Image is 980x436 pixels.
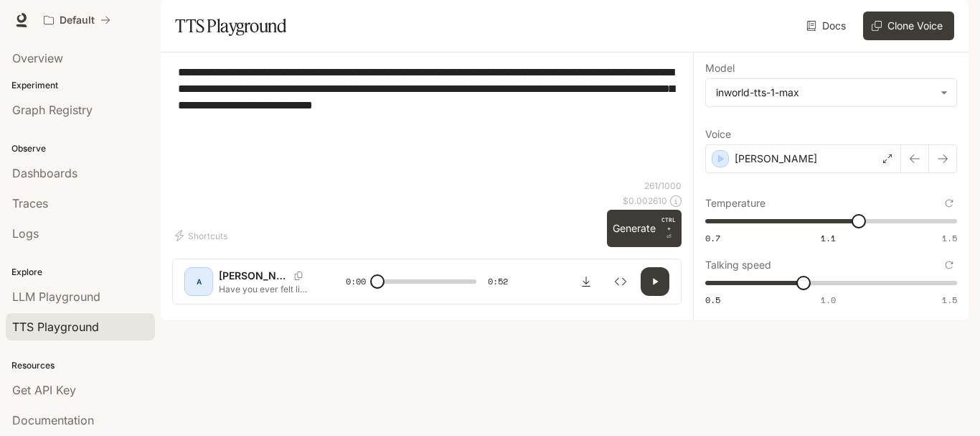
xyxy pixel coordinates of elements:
[705,294,720,306] span: 0.5
[37,6,117,34] button: All workspaces
[219,283,311,295] p: Have you ever felt like you're stuck in a loop? As if every day is just a copy of the one before?...
[706,79,956,106] div: inworld-tts-1-max
[219,269,288,283] p: [PERSON_NAME]
[705,129,731,139] p: Voice
[60,14,95,27] p: Default
[942,294,957,306] span: 1.5
[705,63,735,73] p: Model
[187,270,210,293] div: A
[942,232,957,244] span: 1.5
[488,274,508,289] span: 0:52
[705,198,765,208] p: Temperature
[804,11,852,40] a: Docs
[172,224,233,247] button: Shortcuts
[644,180,682,192] p: 261 / 1000
[705,232,720,244] span: 0.7
[288,272,308,280] button: Copy Voice ID
[606,267,635,296] button: Inspect
[821,294,836,306] span: 1.0
[607,210,682,247] button: GenerateCTRL +⏎
[572,267,600,296] button: Download audio
[735,152,817,166] p: [PERSON_NAME]
[941,195,957,211] button: Reset to default
[661,215,676,241] p: ⏎
[705,260,771,270] p: Talking speed
[941,257,957,273] button: Reset to default
[716,85,933,100] div: inworld-tts-1-max
[175,11,286,40] h1: TTS Playground
[821,232,836,244] span: 1.1
[661,215,676,233] p: CTRL +
[863,11,954,40] button: Clone Voice
[346,274,366,289] span: 0:00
